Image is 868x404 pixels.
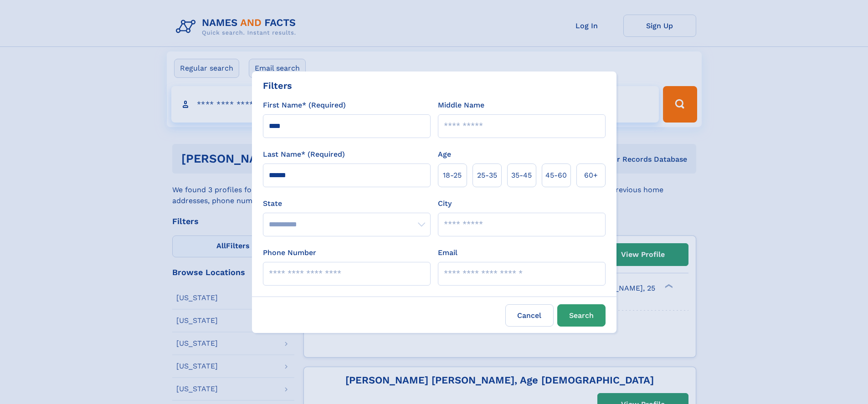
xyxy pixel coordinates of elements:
[438,100,484,111] label: Middle Name
[263,79,292,92] div: Filters
[263,149,345,160] label: Last Name* (Required)
[263,100,346,111] label: First Name* (Required)
[443,170,462,181] span: 18‑25
[557,304,606,327] button: Search
[584,170,598,181] span: 60+
[505,304,554,327] label: Cancel
[438,149,451,160] label: Age
[477,170,497,181] span: 25‑35
[511,170,532,181] span: 35‑45
[438,247,457,258] label: Email
[263,247,316,258] label: Phone Number
[263,198,431,209] label: State
[438,198,452,209] label: City
[545,170,567,181] span: 45‑60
